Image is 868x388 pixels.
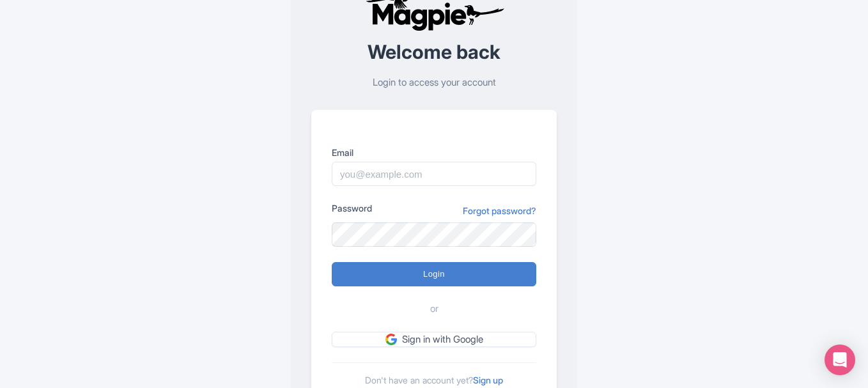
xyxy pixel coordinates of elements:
input: you@example.com [332,162,536,186]
a: Sign in with Google [332,332,536,348]
input: Login [332,262,536,286]
a: Forgot password? [463,204,536,217]
h2: Welcome back [311,42,557,63]
label: Password [332,201,372,215]
img: google.svg [385,334,397,345]
span: or [430,302,438,316]
p: Login to access your account [311,75,557,90]
div: Open Intercom Messenger [825,345,855,375]
a: Sign up [473,375,503,385]
label: Email [332,146,536,159]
